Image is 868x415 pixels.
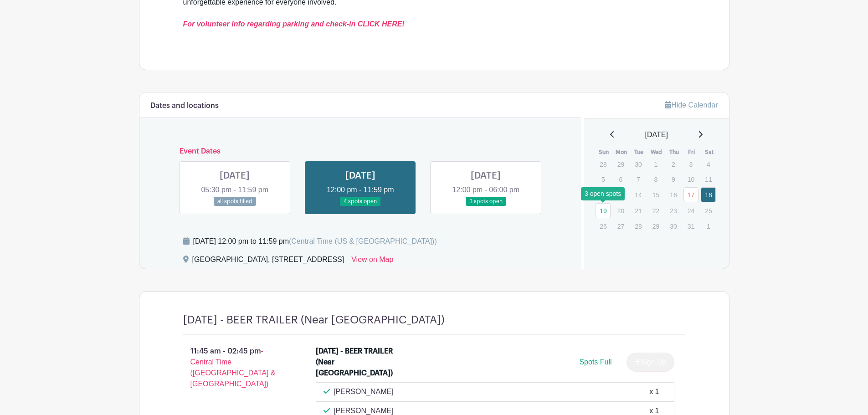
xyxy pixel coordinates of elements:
[701,219,716,233] p: 1
[648,219,663,233] p: 29
[683,148,701,157] th: Fri
[649,386,659,397] div: x 1
[334,386,394,397] p: [PERSON_NAME]
[630,148,648,157] th: Tue
[351,254,393,269] a: View on Map
[645,129,668,140] span: [DATE]
[665,148,683,157] th: Thu
[596,203,611,218] a: 19
[700,148,718,157] th: Sat
[648,157,663,171] p: 1
[666,219,681,233] p: 30
[289,237,437,245] span: (Central Time (US & [GEOGRAPHIC_DATA]))
[172,147,549,156] h6: Event Dates
[581,187,625,200] div: 3 open spots
[648,188,663,202] p: 15
[631,172,646,186] p: 7
[613,204,628,218] p: 20
[631,219,646,233] p: 28
[701,204,716,218] p: 25
[648,148,666,157] th: Wed
[631,204,646,218] p: 21
[613,172,628,186] p: 6
[595,148,613,157] th: Sun
[183,20,405,28] a: For volunteer info regarding parking and check-in CLICK HERE!
[683,172,699,186] p: 10
[150,102,219,110] h6: Dates and locations
[613,148,631,157] th: Mon
[665,101,718,109] a: Hide Calendar
[190,347,276,388] span: - Central Time ([GEOGRAPHIC_DATA] & [GEOGRAPHIC_DATA])
[596,157,611,171] p: 28
[193,236,437,247] div: [DATE] 12:00 pm to 11:59 pm
[683,187,699,202] a: 17
[666,188,681,202] p: 16
[683,219,699,233] p: 31
[169,342,302,393] p: 11:45 am - 02:45 pm
[683,204,699,218] p: 24
[579,358,611,366] span: Spots Full
[192,254,344,269] div: [GEOGRAPHIC_DATA], [STREET_ADDRESS]
[701,187,716,202] a: 18
[613,219,628,233] p: 27
[648,172,663,186] p: 8
[666,157,681,171] p: 2
[596,172,611,186] p: 5
[316,346,395,379] div: [DATE] - BEER TRAILER (Near [GEOGRAPHIC_DATA])
[648,204,663,218] p: 22
[613,157,628,171] p: 29
[631,157,646,171] p: 30
[701,172,716,186] p: 11
[683,157,699,171] p: 3
[666,204,681,218] p: 23
[631,188,646,202] p: 14
[701,157,716,171] p: 4
[596,219,611,233] p: 26
[666,172,681,186] p: 9
[183,313,445,327] h4: [DATE] - BEER TRAILER (Near [GEOGRAPHIC_DATA])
